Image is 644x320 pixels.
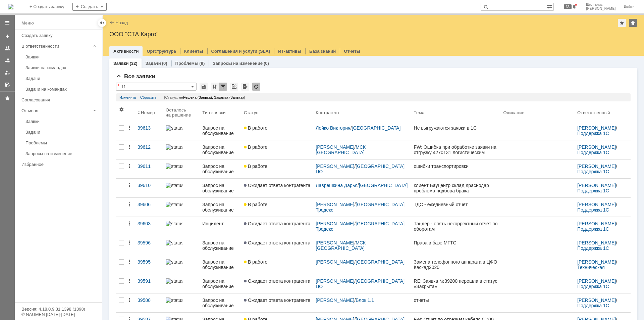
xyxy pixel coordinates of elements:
[202,144,238,155] div: Запрос на обслуживание
[252,83,260,91] div: Обновлять список
[547,3,553,9] span: Расширенный поиск
[200,83,208,91] div: Сохранить вид
[414,110,425,115] div: Тема
[414,298,498,303] div: отчеты
[163,274,200,293] a: statusbar-100 (1).png
[163,293,200,312] a: statusbar-100 (1).png
[202,202,238,213] div: Запрос на обслуживание
[162,61,167,66] div: (0)
[138,144,160,150] div: 39612
[127,125,132,131] div: Действия
[202,298,238,308] div: Запрос на обслуживание
[163,236,200,255] a: statusbar-100 (1).png
[316,278,354,284] a: [PERSON_NAME]
[577,144,628,155] div: /
[316,240,354,245] a: [PERSON_NAME]
[135,104,163,121] th: Номер
[211,49,270,54] a: Соглашения и услуги (SLA)
[244,298,310,303] span: Ожидает ответа контрагента
[411,274,501,293] a: RE: Заявка №39200 перешла в статус «Закрыта»
[241,104,313,121] th: Статус
[577,240,628,251] div: /
[166,107,192,118] div: Осталось на решение
[411,159,501,178] a: ошибки транспортировки
[577,125,628,136] div: /
[241,140,313,159] a: В работе
[116,73,155,80] span: Все заявки
[414,125,498,131] div: Не выгружаются заявки в 1С
[414,259,498,270] div: Замена телефонного аппарата в ЦФО Каскад2020
[135,255,163,274] a: 39595
[575,104,631,121] th: Ответственный
[230,83,238,91] div: Скопировать ссылку на список
[163,198,200,217] a: statusbar-100 (1).png
[316,298,354,303] a: [PERSON_NAME]
[2,55,13,66] a: Заявки в моей ответственности
[577,164,628,174] div: /
[202,221,238,226] div: Инцидент
[414,221,498,232] div: Тандер - опять некорректный отчёт по оборотам
[135,274,163,293] a: 39591
[200,121,241,140] a: Запрос на обслуживание
[19,95,101,105] a: Согласования
[316,164,406,174] a: [GEOGRAPHIC_DATA] ЦО
[200,179,241,197] a: Запрос на обслуживание
[577,303,609,308] a: Поддержка 1С
[316,125,408,131] div: /
[21,307,95,311] div: Версия: 4.18.0.9.31.1398 (1398)
[316,240,408,251] div: /
[577,278,616,284] a: [PERSON_NAME]
[21,162,91,167] div: Избранное
[166,202,182,207] img: statusbar-100 (1).png
[577,110,610,115] div: Ответственный
[411,179,501,197] a: клиент Бауцентр склад Краснодар проблема подбора брака
[313,104,411,121] th: Контрагент
[411,140,501,159] a: FW: Ошибка при обработке заявки на отгрузку 4270131 логистическим оператором ООО "СТА Карго"
[135,121,163,140] a: 39613
[244,183,310,188] span: Ожидает ответа контрагента
[316,221,406,232] a: [GEOGRAPHIC_DATA] Тродекс
[21,97,98,102] div: Согласования
[138,240,160,245] div: 39596
[577,183,628,193] div: /
[23,148,101,159] a: Запросы на изменение
[316,240,367,251] a: МСК [GEOGRAPHIC_DATA]
[200,274,241,293] a: Запрос на обслуживание
[163,217,200,236] a: statusbar-100 (1).png
[25,151,98,156] div: Запросы на изменение
[241,217,313,236] a: Ожидает ответа контрагента
[219,83,227,91] div: Фильтрация...
[166,164,182,169] img: statusbar-100 (1).png
[19,30,101,41] a: Создать заявку
[577,259,628,270] div: /
[577,202,628,213] div: /
[163,179,200,197] a: statusbar-100 (1).png
[202,240,238,251] div: Запрос на обслуживание
[577,144,616,150] a: [PERSON_NAME]
[200,217,241,236] a: Инцидент
[414,183,498,193] div: клиент Бауцентр склад Краснодар проблема подбора брака
[241,121,313,140] a: В работе
[113,61,128,66] a: Заявки
[183,95,244,99] span: Решена (Заявка), Закрыта (Заявка)
[244,202,267,207] span: В работе
[72,3,107,11] div: Создать
[244,164,267,169] span: В работе
[244,110,258,115] div: Статус
[115,20,128,25] a: Назад
[25,119,98,124] div: Заявки
[564,4,572,9] span: 36
[109,31,637,38] div: ООО "СТА Карго"
[344,49,360,54] a: Отчеты
[577,240,616,245] a: [PERSON_NAME]
[166,125,182,131] img: statusbar-100 (1).png
[200,159,241,178] a: Запрос на обслуживание
[127,164,132,169] div: Действия
[138,259,160,265] div: 39595
[119,107,124,112] span: Настройки
[2,43,13,54] a: Заявки на командах
[25,54,98,59] div: Заявки
[316,183,358,188] a: Лаврешкина Дарья
[23,116,101,127] a: Заявки
[2,67,13,78] a: Мои заявки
